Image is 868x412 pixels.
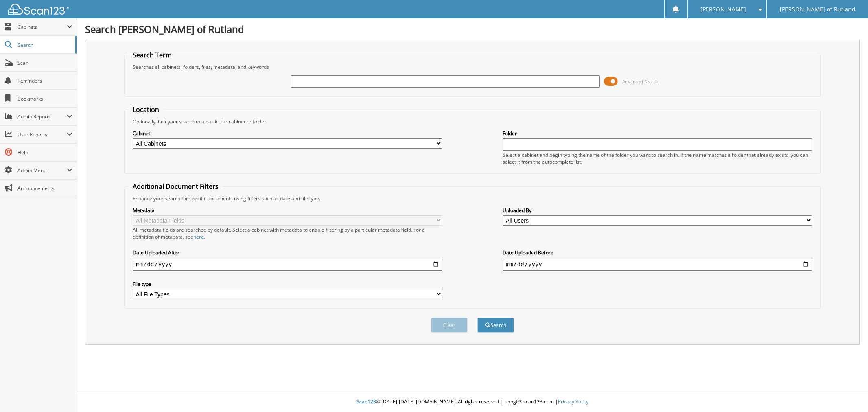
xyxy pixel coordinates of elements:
span: Scan [17,59,72,66]
span: Cabinets [17,24,67,31]
label: Date Uploaded After [133,249,442,256]
span: User Reports [17,131,67,138]
h1: Search [PERSON_NAME] of Rutland [85,22,860,36]
span: Search [17,42,71,48]
legend: Location [129,105,163,114]
label: Date Uploaded Before [503,249,812,256]
legend: Search Term [129,50,176,59]
input: start [133,258,442,271]
a: here [193,233,204,240]
label: Cabinet [133,130,442,137]
img: scan123-logo-white.svg [8,4,69,15]
div: All metadata fields are searched by default. Select a cabinet with metadata to enable filtering b... [133,226,442,240]
div: Optionally limit your search to a particular cabinet or folder [129,118,816,125]
label: Folder [503,130,812,137]
label: Metadata [133,207,442,214]
span: [PERSON_NAME] of Rutland [780,7,855,12]
div: Select a cabinet and begin typing the name of the folder you want to search in. If the name match... [503,151,812,165]
span: Admin Reports [17,113,67,120]
label: File type [133,281,442,287]
label: Uploaded By [503,207,812,214]
legend: Additional Document Filters [129,182,223,191]
a: Privacy Policy [558,398,588,405]
span: Scan123 [356,398,376,405]
div: Searches all cabinets, folders, files, metadata, and keywords [129,64,816,70]
span: Advanced Search [622,79,658,85]
input: end [503,258,812,271]
span: Help [17,149,72,156]
span: [PERSON_NAME] [700,7,746,12]
span: Admin Menu [17,167,67,174]
button: Search [477,318,514,333]
span: Announcements [17,185,72,192]
div: Enhance your search for specific documents using filters such as date and file type. [129,195,816,202]
span: Reminders [17,77,72,84]
button: Clear [431,318,468,333]
div: © [DATE]-[DATE] [DOMAIN_NAME]. All rights reserved | appg03-scan123-com | [77,392,868,412]
span: Bookmarks [17,95,72,102]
